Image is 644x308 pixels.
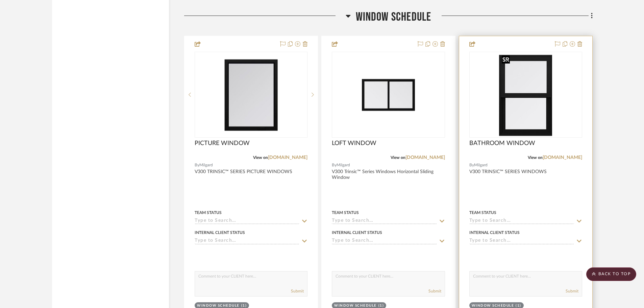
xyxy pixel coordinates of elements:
[195,230,245,236] div: Internal Client Status
[474,162,488,168] span: Milgard
[543,155,582,160] a: [DOMAIN_NAME]
[566,288,578,294] button: Submit
[470,52,582,137] div: 0
[195,52,307,137] div: 0
[469,230,520,236] div: Internal Client Status
[332,230,382,236] div: Internal Client Status
[586,267,636,281] scroll-to-top-button: BACK TO TOP
[469,218,574,224] input: Type to Search…
[195,162,199,168] span: By
[225,52,278,137] img: PICTURE WINDOW
[391,156,405,160] span: View on
[195,140,250,147] span: PICTURE WINDOW
[405,155,445,160] a: [DOMAIN_NAME]
[332,52,444,137] div: 0
[195,210,222,216] div: Team Status
[356,10,431,24] span: Window Schedule
[469,238,574,244] input: Type to Search…
[469,162,474,168] span: By
[332,162,337,168] span: By
[332,140,376,147] span: LOFT WINDOW
[195,238,299,244] input: Type to Search…
[469,210,496,216] div: Team Status
[428,288,441,294] button: Submit
[195,218,299,224] input: Type to Search…
[332,218,437,224] input: Type to Search…
[253,156,268,160] span: View on
[268,155,307,160] a: [DOMAIN_NAME]
[332,238,437,244] input: Type to Search…
[199,162,213,168] span: Milgard
[291,288,304,294] button: Submit
[469,140,535,147] span: BATHROOM WINDOW
[337,162,350,168] span: Milgard
[499,52,552,137] img: BATHROOM WINDOW
[362,52,415,137] img: LOFT WINDOW
[332,210,359,216] div: Team Status
[528,156,543,160] span: View on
